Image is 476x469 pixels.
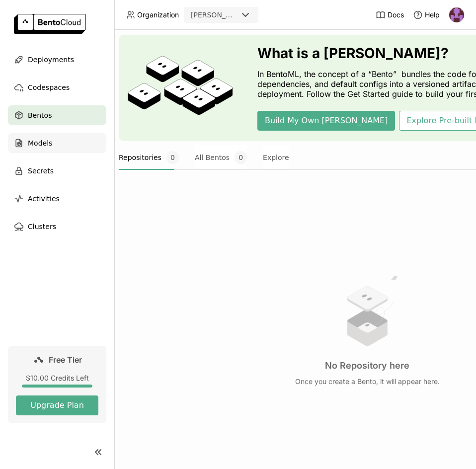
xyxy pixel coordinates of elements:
span: Deployments [28,54,74,66]
span: 0 [166,151,179,164]
a: Deployments [8,50,106,70]
span: Codespaces [28,81,70,93]
span: Secrets [28,165,54,177]
button: Upgrade Plan [16,395,98,415]
img: cover onboarding [127,55,234,121]
span: Docs [388,10,404,19]
a: Secrets [8,161,106,181]
span: Activities [28,193,60,205]
a: Codespaces [8,78,106,97]
div: $10.00 Credits Left [16,374,98,383]
span: Clusters [28,221,56,233]
img: logo [14,14,86,34]
a: Bentos [8,105,106,125]
a: Models [8,133,106,153]
h3: No Repository here [325,360,409,371]
div: [PERSON_NAME]-workspace [191,10,238,20]
div: Help [413,10,440,20]
button: Repositories [119,145,179,170]
a: Free Tier$10.00 Credits LeftUpgrade Plan [8,346,106,423]
button: Build My Own [PERSON_NAME] [257,111,395,131]
span: Models [28,137,52,149]
img: Ciorobitca Mihai [449,7,464,22]
span: Help [425,10,440,19]
span: Free Tier [49,355,82,365]
span: Bentos [28,109,52,121]
button: Explore [263,145,289,170]
img: no results [330,273,404,348]
a: Docs [376,10,404,20]
a: Activities [8,189,106,209]
span: Organization [137,10,179,19]
input: Selected mihai-workspace. [238,10,239,20]
span: 0 [235,151,247,164]
a: Clusters [8,217,106,236]
p: Once you create a Bento, it will appear here. [295,377,440,386]
button: All Bentos [195,145,247,170]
